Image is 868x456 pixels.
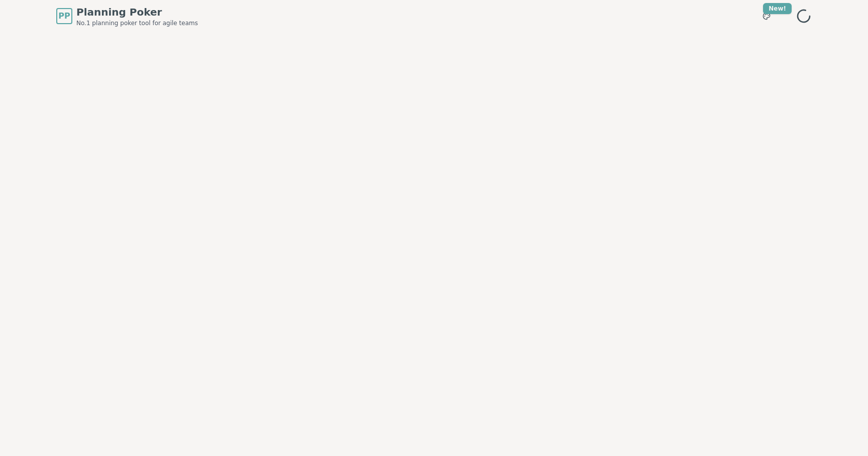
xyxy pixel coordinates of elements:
span: PP [58,10,70,22]
span: Planning Poker [76,5,198,19]
span: No.1 planning poker tool for agile teams [76,19,198,27]
div: New! [763,3,792,14]
a: PPPlanning PokerNo.1 planning poker tool for agile teams [56,5,198,27]
button: New! [757,7,776,25]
